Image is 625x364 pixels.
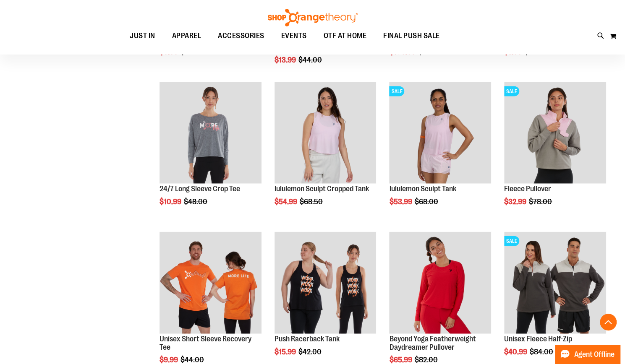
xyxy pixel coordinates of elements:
span: ACCESSORIES [218,26,264,45]
span: $13.99 [275,56,297,64]
a: Unisex Short Sleeve Recovery Tee [160,335,251,351]
div: product [155,78,266,228]
span: $9.99 [160,356,179,364]
img: Product image for Fleece Pullover [504,82,606,184]
button: Agent Offline [555,345,620,364]
span: $82.00 [414,356,439,364]
span: OTF AT HOME [324,26,367,45]
span: $32.99 [504,198,528,206]
a: Main Image of 1538347SALE [389,82,491,185]
a: Product image for 24/7 Long Sleeve Crop Tee [160,82,262,185]
img: lululemon Sculpt Cropped Tank [275,82,377,184]
span: $65.99 [389,356,413,364]
a: Product image for Beyond Yoga Featherweight Daydreamer Pullover [389,232,491,335]
button: Back To Top [600,314,617,330]
img: Shop Orangetheory [267,9,359,26]
span: SALE [504,236,519,246]
span: $10.99 [160,198,183,206]
span: $15.99 [275,348,297,356]
a: Fleece Pullover [504,185,551,193]
div: product [500,78,610,228]
a: lululemon Sculpt Tank [389,185,456,193]
a: 24/7 Long Sleeve Crop Tee [160,185,240,193]
a: Unisex Fleece Half-Zip [504,335,572,343]
a: Product image for Fleece PulloverSALE [504,82,606,185]
img: Product image for Beyond Yoga Featherweight Daydreamer Pullover [389,232,491,334]
div: product [385,78,495,228]
span: FINAL PUSH SALE [383,26,440,45]
a: Product image for Unisex Short Sleeve Recovery Tee [160,232,262,335]
a: Product image for Push Racerback Tank [275,232,377,335]
img: Product image for Unisex Fleece Half Zip [504,232,606,334]
img: Main Image of 1538347 [389,82,491,184]
img: Product image for 24/7 Long Sleeve Crop Tee [160,82,262,184]
a: lululemon Sculpt Cropped Tank [275,185,369,193]
span: $54.99 [275,198,298,206]
span: $48.00 [184,198,209,206]
span: $68.00 [414,198,439,206]
span: $53.99 [389,198,413,206]
a: Push Racerback Tank [275,335,340,343]
a: Beyond Yoga Featherweight Daydreamer Pullover [389,335,476,351]
span: $40.99 [504,348,528,356]
span: $78.00 [529,198,553,206]
div: product [270,78,381,228]
span: EVENTS [281,26,307,45]
span: $44.00 [180,356,205,364]
a: lululemon Sculpt Cropped Tank [275,82,377,185]
img: Product image for Push Racerback Tank [275,232,377,334]
img: Product image for Unisex Short Sleeve Recovery Tee [160,232,262,334]
span: $68.50 [300,198,324,206]
span: $84.00 [530,348,554,356]
span: JUST IN [130,26,155,45]
span: SALE [504,86,519,96]
span: $44.00 [298,56,323,64]
a: Product image for Unisex Fleece Half ZipSALE [504,232,606,335]
span: $42.00 [298,348,323,356]
span: SALE [389,86,404,96]
span: APPAREL [172,26,201,45]
span: Agent Offline [574,351,615,359]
